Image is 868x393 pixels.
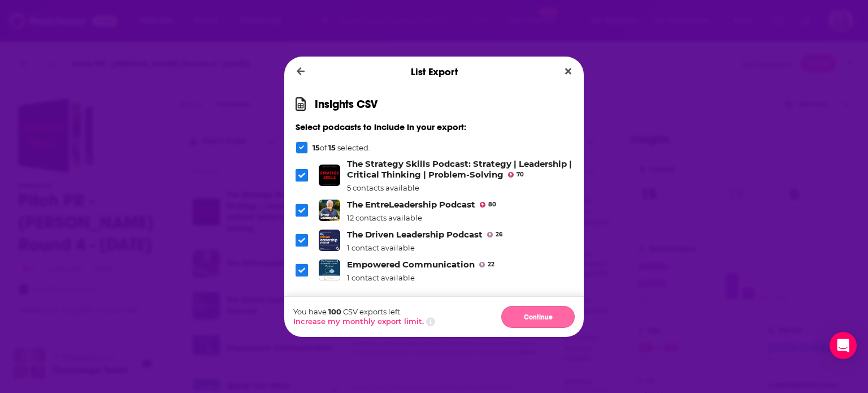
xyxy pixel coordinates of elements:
a: 22 [479,262,494,267]
a: 70 [508,172,524,178]
p: of selected. [313,143,370,152]
button: Increase my monthly export limit. [293,317,424,326]
p: You have CSV exports left. [293,307,435,316]
div: 1 contact available [347,243,502,252]
h1: Insights CSV [315,97,377,111]
button: Continue [501,306,575,328]
a: The EntreLeadership Podcast [347,199,475,210]
img: The Driven Leadership Podcast [319,230,340,251]
a: Empowered Communication [347,259,475,270]
img: The Strategy Skills Podcast: Strategy | Leadership | Critical Thinking | Problem-Solving [319,165,340,186]
img: The EntreLeadership Podcast [319,200,340,221]
div: List Export [284,57,584,87]
span: 80 [488,202,496,207]
div: 12 contacts available [347,213,496,222]
a: 26 [487,232,502,237]
div: Open Intercom Messenger [830,332,857,359]
button: Close [561,64,576,79]
span: 100 [328,307,341,316]
span: 70 [517,172,524,177]
a: The Strategy Skills Podcast: Strategy | Leadership | Critical Thinking | Problem-Solving [347,158,572,180]
div: 1 contact available [347,273,494,282]
span: 26 [496,232,502,237]
span: 15 [328,143,336,152]
span: 15 [313,143,320,152]
span: 22 [488,262,494,267]
a: 80 [480,202,496,208]
a: The Driven Leadership Podcast [347,229,483,240]
h3: Select podcasts to include in your export: [296,122,572,132]
div: 5 contacts available [347,183,572,192]
img: Empowered Communication [319,260,340,281]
